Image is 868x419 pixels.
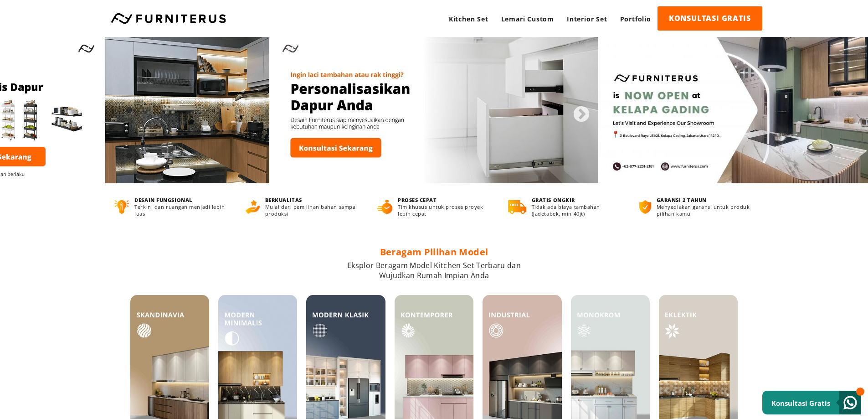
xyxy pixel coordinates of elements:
h4: BERKUALITAS [265,197,360,203]
h2: Beragam Pilihan Model [130,246,738,258]
img: bergaransi.png [639,200,651,214]
p: Tidak ada biaya tambahan (Jadetabek, min 40jt) [532,203,622,217]
img: berkualitas.png [246,200,260,214]
button: Next [572,106,581,115]
a: Konsultasi Gratis [762,391,861,414]
p: Tim khusus untuk proses proyek lebih cepat [398,203,491,217]
img: desain-fungsional.png [114,200,129,214]
p: Terkini dan ruangan menjadi lebih luas [134,203,228,217]
h4: DESAIN FUNGSIONAL [134,197,228,203]
p: Mulai dari pemilihan bahan sampai produksi [265,203,360,217]
a: Portfolio [614,6,657,31]
a: Kitchen Set [442,6,495,31]
p: Menyediakan garansi untuk produk pilihan kamu [657,203,754,217]
a: Lemari Custom [495,6,560,31]
a: KONSULTASI GRATIS [657,6,762,31]
small: Konsultasi Gratis [771,398,830,408]
h4: GRATIS ONGKIR [532,197,622,203]
a: Interior Set [560,6,614,31]
img: 03-Personalisasi-Dapur-min.jpg [270,37,598,183]
img: gratis-ongkir.png [508,200,526,214]
button: Previous [276,106,285,115]
h4: GARANSI 2 TAHUN [657,197,754,203]
h4: PROSES CEPAT [398,197,491,203]
p: Eksplor Beragam Model Kitchen Set Terbaru dan Wujudkan Rumah Impian Anda [130,260,738,280]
